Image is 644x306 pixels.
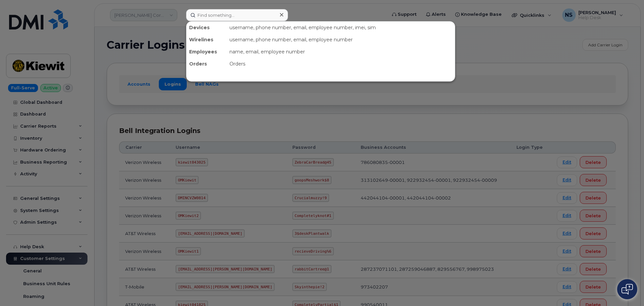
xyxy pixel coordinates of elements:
div: username, phone number, email, employee number, imei, sim [227,21,455,34]
div: Devices [186,21,227,34]
div: Employees [186,46,227,58]
div: Orders [227,58,455,70]
div: Orders [186,58,227,70]
div: Wirelines [186,34,227,46]
div: name, email, employee number [227,46,455,58]
div: username, phone number, email, employee number [227,34,455,46]
img: Open chat [621,284,633,295]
